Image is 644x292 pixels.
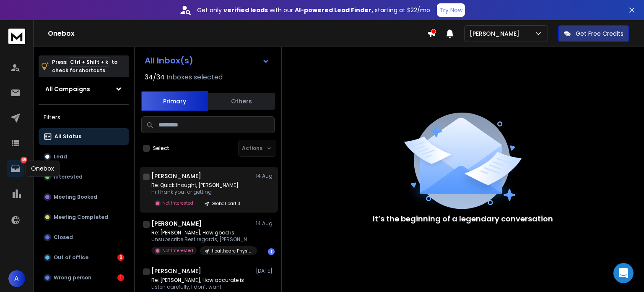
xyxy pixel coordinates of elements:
div: 1 [268,248,275,255]
span: Ctrl + Shift + k [69,57,109,67]
p: Meeting Completed [54,214,108,221]
button: All Status [39,128,129,145]
button: Out of office8 [39,249,129,266]
div: 1 [117,274,124,281]
strong: verified leads [223,6,268,14]
img: logo [8,29,25,44]
div: Onebox [26,160,60,176]
button: A [8,270,25,287]
p: [DATE] [256,268,275,274]
label: Select [153,145,169,152]
p: Re: [PERSON_NAME], How good is [151,229,252,236]
button: All Inbox(s) [138,52,276,69]
h1: All Inbox(s) [145,56,193,65]
p: Wrong person [54,274,91,281]
p: Try Now [439,6,462,14]
button: Meeting Booked [39,189,129,205]
a: 46 [7,160,24,177]
p: Not Interested [162,247,193,254]
div: 8 [117,254,124,261]
div: Open Intercom Messenger [613,263,634,283]
p: Lead [54,153,67,160]
button: Wrong person1 [39,269,129,286]
button: Try Now [437,3,465,17]
h3: Inboxes selected [166,72,223,82]
p: 14 Aug [256,220,275,227]
h1: Onebox [48,29,427,39]
p: Healthcare Physicians Lists [212,248,252,254]
p: It’s the beginning of a legendary conversation [373,213,553,225]
p: [PERSON_NAME] [470,29,523,38]
h1: [PERSON_NAME] [151,267,201,275]
button: All Campaigns [39,81,129,97]
button: Primary [141,91,208,111]
span: 34 / 34 [145,72,165,82]
p: Press to check for shortcuts. [52,58,117,75]
button: Meeting Completed [39,209,129,226]
h3: Filters [39,111,129,123]
p: 14 Aug [256,173,275,179]
strong: AI-powered Lead Finder, [295,6,373,14]
p: All Status [55,133,81,140]
p: Re: [PERSON_NAME], How accurate is [151,277,252,284]
p: 46 [21,157,27,163]
h1: [PERSON_NAME] [151,219,202,228]
p: Out of office [54,254,88,261]
h1: [PERSON_NAME] [151,172,201,180]
button: Lead [39,148,129,165]
p: Not Interested [162,200,193,206]
p: Interested [54,174,83,180]
button: Others [208,92,275,110]
button: Get Free Credits [558,25,629,42]
p: Listen carefully, I don’t want [151,284,252,290]
p: Unsubscribe Best regards, [PERSON_NAME] [151,236,252,243]
button: Closed [39,229,129,246]
h1: All Campaigns [45,85,90,93]
p: Re: Quick thought, [PERSON_NAME] [151,182,245,189]
p: Closed [54,234,73,241]
p: Global part 3 [212,200,240,207]
p: Get Free Credits [576,29,623,38]
p: Hi Thank you for getting [151,189,245,195]
button: Interested [39,168,129,185]
p: Meeting Booked [54,194,97,200]
p: Get only with our starting at $22/mo [197,6,430,14]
